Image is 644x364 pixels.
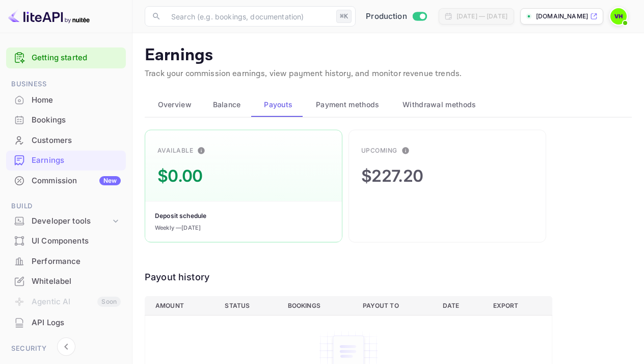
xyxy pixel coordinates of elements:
[32,276,121,287] div: Whitelabel
[6,110,126,130] div: Bookings
[6,313,126,332] a: API Logs
[336,10,352,23] div: ⌘K
[6,272,126,292] div: Whitelabel
[6,131,126,150] a: Customers
[32,155,121,166] div: Earnings
[6,90,126,110] div: Home
[217,296,279,315] th: Status
[155,224,201,232] div: Weekly — [DATE]
[362,11,431,22] div: Switch to Sandbox mode
[610,8,627,25] img: VIPrates Hotel-rez.com
[6,231,126,251] div: UI Components
[193,142,209,159] button: This is the amount of confirmed commission that will be paid to you on the next scheduled deposit
[32,135,121,147] div: Customers
[32,52,121,64] a: Getting started
[6,110,126,129] a: Bookings
[32,94,121,106] div: Home
[6,313,126,333] div: API Logs
[6,231,126,250] a: UI Components
[32,215,111,227] div: Developer tools
[213,99,241,111] span: Balance
[361,164,423,188] div: $227.20
[403,99,476,111] span: Withdrawal methods
[6,151,126,169] a: Earnings
[397,142,414,159] button: This is the amount of commission earned for bookings that have not been finalized. After guest ch...
[157,164,203,188] div: $0.00
[6,47,126,68] div: Getting started
[145,68,632,80] p: Track your commission earnings, view payment history, and monitor revenue trends.
[457,12,507,21] div: [DATE] — [DATE]
[6,131,126,151] div: Customers
[6,90,126,109] a: Home
[355,296,435,315] th: Payout to
[145,296,217,315] th: Amount
[316,99,380,111] span: Payment methods
[32,175,121,187] div: Commission
[264,99,292,111] span: Payouts
[32,114,121,126] div: Bookings
[157,146,193,155] div: Available
[6,343,126,354] span: Security
[158,99,192,111] span: Overview
[8,8,90,25] img: LiteAPI logo
[361,146,397,155] div: Upcoming
[6,171,126,191] div: CommissionNew
[485,296,552,315] th: Export
[435,296,485,315] th: Date
[32,256,121,268] div: Performance
[145,92,632,117] div: scrollable auto tabs example
[32,317,121,329] div: API Logs
[280,296,355,315] th: Bookings
[32,235,121,247] div: UI Components
[536,12,588,21] p: [DOMAIN_NAME]
[165,6,332,27] input: Search (e.g. bookings, documentation)
[145,270,552,284] div: Payout history
[6,252,126,271] a: Performance
[6,212,126,230] div: Developer tools
[6,171,126,190] a: CommissionNew
[6,272,126,290] a: Whitelabel
[155,211,206,221] div: Deposit schedule
[145,45,632,66] p: Earnings
[99,176,121,185] div: New
[6,151,126,171] div: Earnings
[6,201,126,212] span: Build
[6,79,126,90] span: Business
[57,337,75,356] button: Collapse navigation
[366,11,407,22] span: Production
[6,252,126,272] div: Performance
